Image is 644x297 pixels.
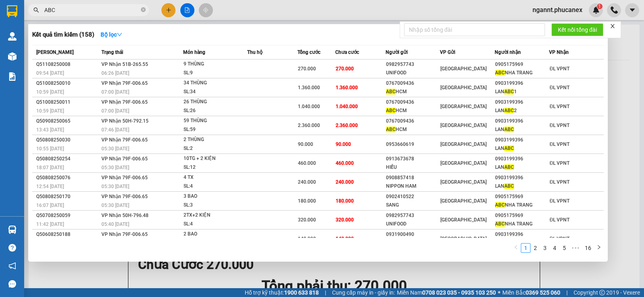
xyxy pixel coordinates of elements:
span: 240.000 [336,179,354,185]
span: question-circle [8,244,16,252]
span: 2.360.000 [298,123,320,128]
div: 2TX+2 KIỆN [184,211,244,220]
span: VP Nhận 79F-006.65 [101,137,148,143]
span: 06:26 [DATE] [101,70,129,76]
span: [GEOGRAPHIC_DATA] [440,104,487,109]
span: ĐL VPNT [549,123,570,128]
a: 16 [582,244,594,252]
span: right [597,245,601,250]
span: ĐL VPNT [549,198,570,204]
span: ABC [386,127,396,132]
button: Bộ lọcdown [94,28,129,41]
div: 0903199396 [495,155,549,163]
span: [GEOGRAPHIC_DATA] [440,66,487,72]
span: ABC [504,164,514,170]
span: Trạng thái [101,49,123,55]
span: 07:00 [DATE] [101,108,129,114]
img: solution-icon [8,72,17,81]
div: LAN 2 [495,107,549,115]
div: Q51008250010 [36,79,99,88]
div: 0767009436 [386,117,440,125]
div: 0908857418 [386,174,440,182]
li: 4 [550,243,559,253]
span: 460.000 [336,160,354,166]
span: 320.000 [336,217,354,223]
span: ABC [504,145,514,151]
h3: Kết quả tìm kiếm ( 158 ) [32,31,94,39]
div: 0903199396 [495,117,549,125]
span: ABC [495,221,505,227]
span: ĐL VPNT [549,104,570,109]
span: VP Nhận 50H-792.15 [101,118,149,124]
div: 0953660619 [386,140,440,149]
span: 13:43 [DATE] [36,127,64,133]
span: 11:42 [DATE] [36,221,64,227]
span: Người gửi [386,49,408,55]
div: 0905175969 [495,193,549,201]
div: 0982957743 [386,60,440,69]
div: SL: 3 [184,201,244,210]
div: 0982957743 [386,211,440,220]
span: ABC [504,108,514,113]
img: warehouse-icon [8,32,17,41]
div: 0903199396 [495,174,549,182]
div: Q50708250059 [36,211,99,220]
div: 9 THÙNG [184,60,244,69]
span: ĐL VPNT [549,141,570,147]
span: 16:07 [DATE] [36,203,64,208]
strong: Bộ lọc [101,31,122,38]
div: 0905175969 [495,211,549,220]
li: (c) 2017 [68,38,111,48]
a: 5 [560,244,569,252]
li: 5 [559,243,569,253]
span: VP Nhận [549,49,569,55]
span: left [514,245,518,250]
span: [GEOGRAPHIC_DATA] [440,141,487,147]
span: VP Nhận 79F-006.65 [101,156,148,162]
img: warehouse-icon [8,225,17,234]
img: warehouse-icon [8,52,17,61]
span: search [33,7,39,13]
div: SL: 4 [184,182,244,191]
span: [GEOGRAPHIC_DATA] [440,160,487,166]
li: Previous Page [511,243,521,253]
span: ĐL VPNT [549,85,570,90]
li: 16 [582,243,594,253]
div: 0903199396 [495,230,549,239]
div: Q50808250170 [36,193,99,201]
img: logo.jpg [87,10,107,29]
span: VP Nhận 51B-265.55 [101,61,148,67]
span: ĐL VPNT [549,160,570,166]
div: HCM [386,88,440,96]
div: UNIFOOD [386,220,440,228]
div: LAN [495,144,549,153]
div: LAN [495,125,549,134]
span: [GEOGRAPHIC_DATA] [440,198,487,204]
div: 4 TX [184,173,244,182]
div: 2 THÙNG [184,135,244,144]
span: 90.000 [336,141,351,147]
span: ABC [504,89,514,94]
span: 09:54 [DATE] [36,70,64,76]
b: Phúc An Express [10,52,42,104]
li: 3 [540,243,550,253]
div: UNIFOOD [386,69,440,77]
span: 270.000 [298,66,316,72]
span: [GEOGRAPHIC_DATA] [440,179,487,185]
span: 05:30 [DATE] [101,146,129,152]
div: HIẾU [386,163,440,172]
div: 0902410522 [386,193,440,201]
span: [GEOGRAPHIC_DATA] [440,85,487,90]
span: VP Nhận 50H-796.48 [101,213,149,218]
img: logo.jpg [10,10,50,50]
a: 2 [531,244,540,252]
span: [GEOGRAPHIC_DATA] [440,123,487,128]
span: 1.360.000 [336,85,358,90]
span: 460.000 [298,160,316,166]
span: ABC [504,127,514,132]
span: 10:59 [DATE] [36,108,64,114]
span: 05:30 [DATE] [101,184,129,189]
div: HCM [386,107,440,115]
span: 10:59 [DATE] [36,89,64,95]
b: [DOMAIN_NAME] [68,31,111,37]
